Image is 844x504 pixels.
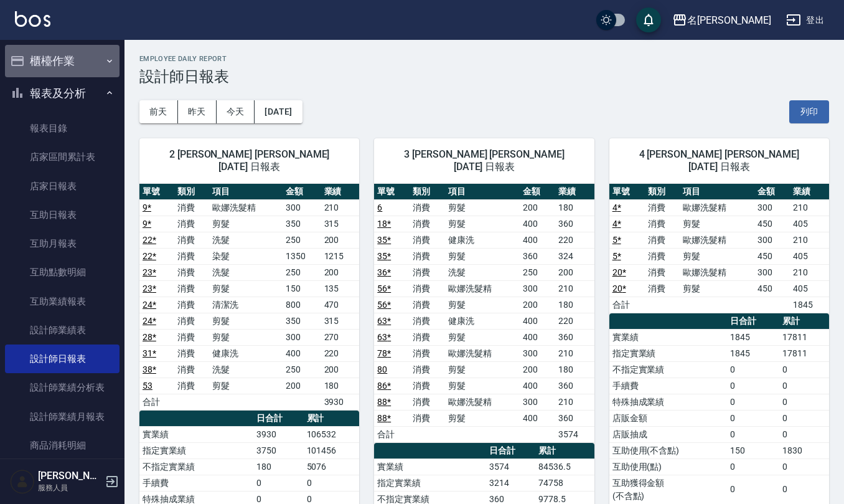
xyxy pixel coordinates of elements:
td: 消費 [410,394,445,410]
td: 歐娜洗髮精 [680,199,754,216]
td: 不指定實業績 [139,459,253,475]
td: 消費 [174,345,209,361]
td: 200 [283,378,321,394]
td: 消費 [410,410,445,426]
td: 剪髮 [445,329,520,345]
td: 消費 [410,248,445,264]
td: 歐娜洗髮精 [445,280,520,297]
td: 剪髮 [445,199,520,216]
td: 消費 [174,378,209,394]
td: 250 [283,264,321,280]
td: 剪髮 [680,248,754,264]
td: 200 [321,232,360,248]
td: 消費 [410,361,445,378]
td: 0 [779,410,829,426]
th: 金額 [283,184,321,200]
td: 210 [555,345,594,361]
td: 消費 [410,297,445,313]
td: 400 [520,232,555,248]
td: 200 [321,361,360,378]
td: 歐娜洗髮精 [445,394,520,410]
td: 315 [321,313,360,329]
td: 324 [555,248,594,264]
td: 合計 [609,297,645,313]
td: 店販抽成 [609,426,728,442]
th: 項目 [209,184,283,200]
th: 金額 [520,184,555,200]
th: 累計 [779,313,829,330]
a: 互助業績報表 [5,287,120,316]
td: 剪髮 [209,216,283,232]
a: 商品消耗明細 [5,431,120,460]
td: 0 [779,459,829,475]
td: 3930 [321,394,360,410]
td: 450 [754,216,790,232]
img: Logo [15,11,50,27]
th: 業績 [555,184,594,200]
td: 250 [283,361,321,378]
td: 3574 [555,426,594,442]
td: 150 [727,442,779,459]
td: 互助獲得金額 (不含點) [609,475,728,504]
td: 剪髮 [445,410,520,426]
td: 0 [727,361,779,378]
h3: 設計師日報表 [139,68,829,85]
span: 2 [PERSON_NAME] [PERSON_NAME] [DATE] 日報表 [154,148,344,173]
td: 消費 [174,361,209,378]
td: 剪髮 [680,280,754,297]
td: 470 [321,297,360,313]
td: 0 [304,475,360,491]
a: 互助點數明細 [5,258,120,287]
td: 210 [790,232,829,248]
th: 日合計 [486,443,535,459]
td: 360 [520,248,555,264]
td: 400 [520,216,555,232]
td: 0 [253,475,304,491]
table: a dense table [374,184,594,443]
td: 200 [520,361,555,378]
td: 360 [555,378,594,394]
td: 健康洗 [445,232,520,248]
td: 清潔洗 [209,297,283,313]
td: 250 [520,264,555,280]
button: 列印 [789,100,829,123]
td: 210 [555,280,594,297]
td: 消費 [174,248,209,264]
td: 剪髮 [680,216,754,232]
td: 3574 [486,459,535,475]
td: 歐娜洗髮精 [680,264,754,280]
td: 健康洗 [445,313,520,329]
th: 日合計 [727,313,779,330]
td: 不指定實業績 [609,361,728,378]
td: 300 [754,232,790,248]
p: 服務人員 [38,482,101,493]
td: 消費 [410,216,445,232]
td: 消費 [410,345,445,361]
td: 剪髮 [445,361,520,378]
td: 消費 [410,313,445,329]
button: 前天 [139,100,178,123]
td: 消費 [410,199,445,216]
td: 210 [321,199,360,216]
a: 設計師業績表 [5,316,120,345]
a: 80 [377,364,387,374]
td: 400 [520,329,555,345]
td: 3750 [253,442,304,459]
td: 指定實業績 [139,442,253,459]
table: a dense table [139,184,359,411]
td: 消費 [410,264,445,280]
td: 互助使用(點) [609,459,728,475]
td: 0 [779,394,829,410]
span: 4 [PERSON_NAME] [PERSON_NAME] [DATE] 日報表 [624,148,814,173]
td: 互助使用(不含點) [609,442,728,459]
button: 昨天 [178,100,217,123]
th: 單號 [374,184,410,200]
td: 手續費 [139,475,253,491]
td: 消費 [410,378,445,394]
td: 洗髮 [209,232,283,248]
td: 實業績 [374,459,486,475]
td: 指定實業績 [609,345,728,361]
td: 0 [727,459,779,475]
td: 健康洗 [209,345,283,361]
th: 日合計 [253,411,304,427]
